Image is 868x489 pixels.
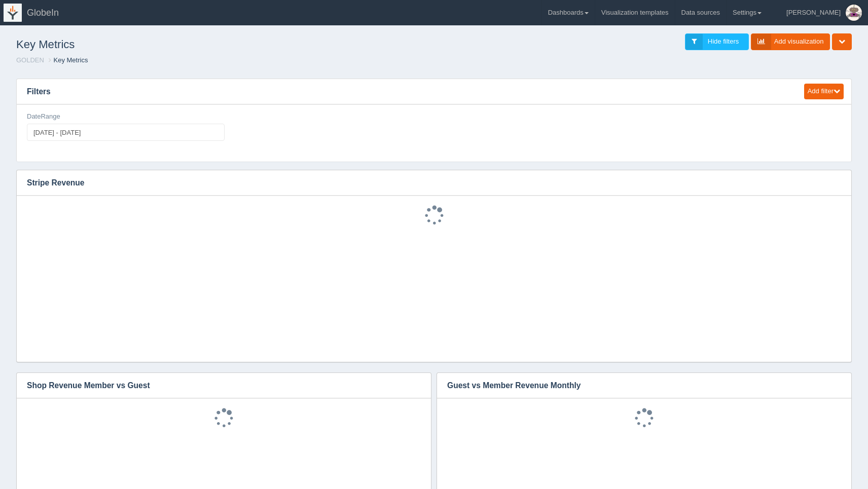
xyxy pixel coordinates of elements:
[437,373,836,398] h3: Guest vs Member Revenue Monthly
[786,3,841,23] div: [PERSON_NAME]
[4,4,22,22] img: logo-icon-white-65218e21b3e149ebeb43c0d521b2b0920224ca4d96276e4423216f8668933697.png
[17,79,794,104] h3: Filters
[16,56,44,64] a: GOLDEN
[16,33,434,56] h1: Key Metrics
[804,84,844,99] button: Add filter
[846,5,862,21] img: Profile Picture
[17,373,416,398] h3: Shop Revenue Member vs Guest
[708,37,739,45] span: Hide filters
[27,8,59,18] span: GlobeIn
[27,112,60,122] label: DateRange
[17,170,836,196] h3: Stripe Revenue
[685,33,749,50] a: Hide filters
[751,33,830,50] a: Add visualization
[46,56,88,65] li: Key Metrics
